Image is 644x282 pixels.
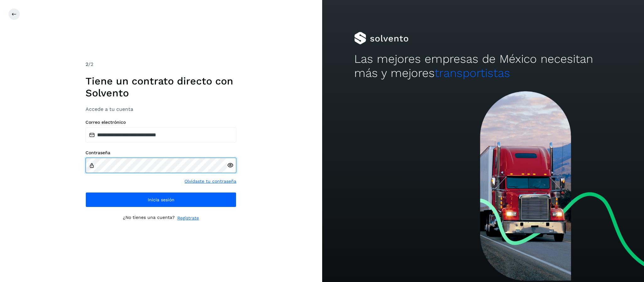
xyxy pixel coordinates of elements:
a: Regístrate [177,215,199,221]
h3: Accede a tu cuenta [85,106,236,112]
span: transportistas [435,66,510,80]
label: Correo electrónico [85,120,236,125]
div: /2 [85,61,236,68]
span: 2 [85,61,88,67]
a: Olvidaste tu contraseña [184,178,236,185]
span: Inicia sesión [148,198,174,202]
label: Contraseña [85,150,236,155]
p: ¿No tienes una cuenta? [123,215,175,221]
button: Inicia sesión [85,192,236,207]
h2: Las mejores empresas de México necesitan más y mejores [354,52,612,80]
h1: Tiene un contrato directo con Solvento [85,75,236,99]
